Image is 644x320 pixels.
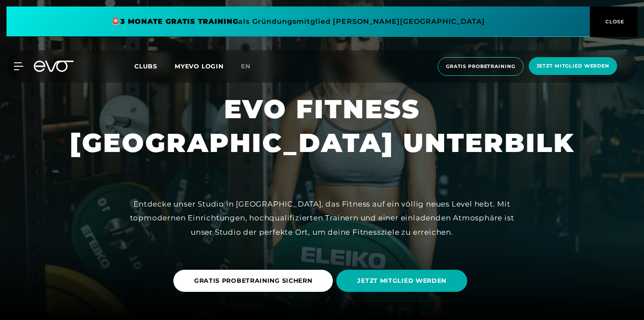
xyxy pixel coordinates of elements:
[357,276,446,285] span: JETZT MITGLIED WERDEN
[194,276,312,285] span: GRATIS PROBETRAINING SICHERN
[70,92,575,160] h1: EVO FITNESS [GEOGRAPHIC_DATA] UNTERBILK
[435,57,526,76] a: Gratis Probetraining
[336,263,471,298] a: JETZT MITGLIED WERDEN
[175,62,224,70] a: MYEVO LOGIN
[446,63,515,70] span: Gratis Probetraining
[590,6,637,37] button: CLOSE
[241,62,250,70] span: en
[173,263,337,298] a: GRATIS PROBETRAINING SICHERN
[526,57,620,76] a: Jetzt Mitglied werden
[241,61,261,71] a: en
[134,62,175,70] a: Clubs
[603,18,624,26] span: CLOSE
[134,62,157,70] span: Clubs
[537,62,609,70] span: Jetzt Mitglied werden
[127,197,517,239] div: Entdecke unser Studio in [GEOGRAPHIC_DATA], das Fitness auf ein völlig neues Level hebt. Mit topm...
